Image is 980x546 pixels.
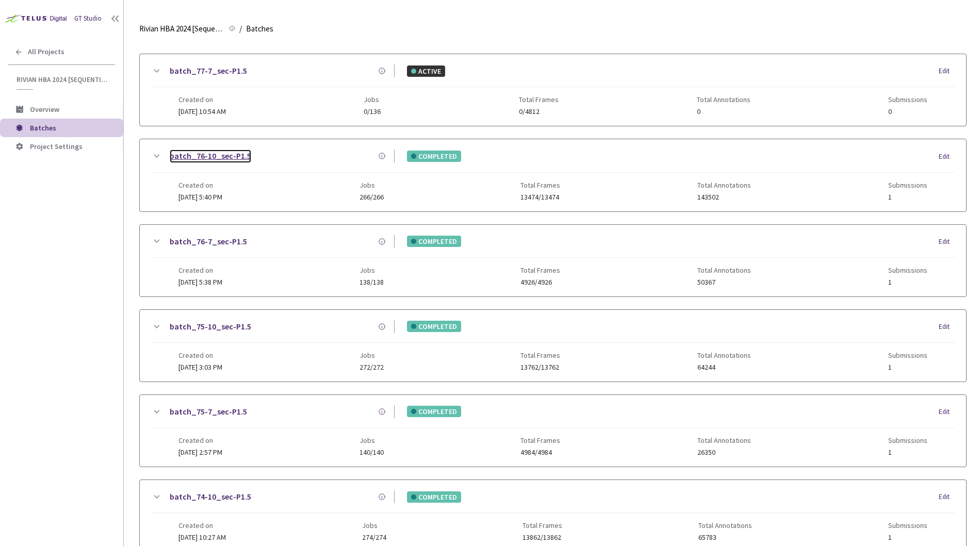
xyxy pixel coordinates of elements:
span: Total Frames [520,181,560,189]
span: 1 [888,363,927,371]
span: Submissions [888,181,927,189]
div: Edit [939,407,956,417]
span: Total Annotations [698,521,752,530]
span: Overview [30,105,59,114]
span: [DATE] 10:27 AM [178,533,226,542]
span: Total Annotations [697,266,751,274]
div: Edit [939,322,956,332]
span: 50367 [697,278,751,286]
span: Project Settings [30,142,83,151]
a: batch_75-10_sec-P1.5 [170,320,251,333]
div: batch_75-7_sec-P1.5COMPLETEDEditCreated on[DATE] 2:57 PMJobs140/140Total Frames4984/4984Total Ann... [140,395,966,467]
span: Created on [178,266,222,274]
li: / [239,23,242,35]
span: 0 [888,108,927,115]
span: 140/140 [360,449,384,456]
span: 143502 [697,193,751,201]
span: 274/274 [362,534,386,541]
span: [DATE] 3:03 PM [178,362,222,372]
span: Created on [178,351,222,359]
span: 4926/4926 [520,278,560,286]
span: 1 [888,449,927,456]
span: Batches [30,123,56,133]
span: Total Frames [519,95,559,104]
span: Created on [178,95,226,104]
a: batch_77-7_sec-P1.5 [170,64,247,77]
div: COMPLETED [407,491,461,503]
span: 272/272 [360,363,384,371]
span: 1 [888,534,927,541]
span: Jobs [360,266,384,274]
a: batch_74-10_sec-P1.5 [170,490,251,503]
a: batch_75-7_sec-P1.5 [170,405,247,418]
span: 13862/13862 [522,534,562,541]
span: 0/4812 [519,108,559,115]
span: [DATE] 10:54 AM [178,107,226,116]
span: Created on [178,181,222,189]
span: Submissions [888,266,927,274]
div: batch_76-7_sec-P1.5COMPLETEDEditCreated on[DATE] 5:38 PMJobs138/138Total Frames4926/4926Total Ann... [140,225,966,296]
span: Submissions [888,521,927,530]
span: Jobs [360,436,384,444]
div: batch_76-10_sec-P1.5COMPLETEDEditCreated on[DATE] 5:40 PMJobs266/266Total Frames13474/13474Total ... [140,139,966,211]
span: 64244 [697,363,751,371]
span: Submissions [888,95,927,104]
span: 26350 [697,449,751,456]
span: 1 [888,193,927,201]
span: Created on [178,436,222,444]
div: COMPLETED [407,151,461,162]
span: All Projects [28,47,64,56]
span: 0/136 [364,108,381,115]
span: 13474/13474 [520,193,560,201]
div: Edit [939,492,956,502]
div: Edit [939,237,956,247]
span: Total Frames [520,266,560,274]
div: batch_77-7_sec-P1.5ACTIVEEditCreated on[DATE] 10:54 AMJobs0/136Total Frames0/4812Total Annotation... [140,54,966,126]
span: 1 [888,278,927,286]
span: 4984/4984 [520,449,560,456]
span: Jobs [360,351,384,359]
span: Created on [178,521,226,530]
span: 13762/13762 [520,363,560,371]
span: [DATE] 2:57 PM [178,448,222,457]
div: Edit [939,152,956,162]
div: ACTIVE [407,65,445,77]
span: 65783 [698,534,752,541]
div: GT Studio [74,14,102,24]
span: Jobs [364,95,381,104]
span: Submissions [888,351,927,359]
span: Total Annotations [697,351,751,359]
span: Rivian HBA 2024 [Sequential] [17,75,109,84]
span: Batches [246,23,273,35]
a: batch_76-7_sec-P1.5 [170,235,247,248]
span: Jobs [360,181,384,189]
div: COMPLETED [407,321,461,332]
span: 0 [697,108,750,115]
span: 138/138 [360,278,384,286]
span: [DATE] 5:38 PM [178,277,222,287]
a: batch_76-10_sec-P1.5 [170,150,251,162]
div: Edit [939,66,956,76]
span: [DATE] 5:40 PM [178,192,222,202]
div: COMPLETED [407,236,461,247]
span: 266/266 [360,193,384,201]
span: Submissions [888,436,927,444]
span: Total Frames [520,436,560,444]
div: COMPLETED [407,406,461,417]
span: Jobs [362,521,386,530]
span: Total Annotations [697,95,750,104]
div: batch_75-10_sec-P1.5COMPLETEDEditCreated on[DATE] 3:03 PMJobs272/272Total Frames13762/13762Total ... [140,310,966,382]
span: Total Frames [520,351,560,359]
span: Rivian HBA 2024 [Sequential] [139,23,223,35]
span: Total Annotations [697,181,751,189]
span: Total Annotations [697,436,751,444]
span: Total Frames [522,521,562,530]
